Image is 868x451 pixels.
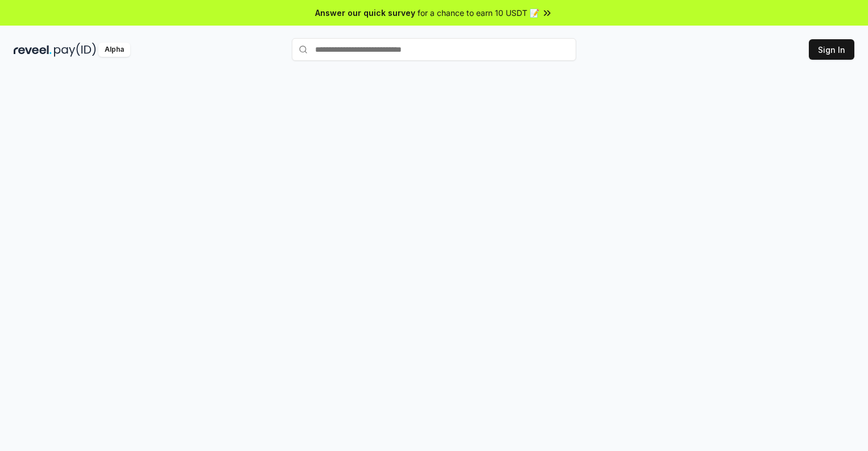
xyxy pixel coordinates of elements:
[809,39,854,60] button: Sign In
[418,7,539,19] span: for a chance to earn 10 USDT 📝
[315,7,415,19] span: Answer our quick survey
[54,43,96,57] img: pay_id
[98,43,130,57] div: Alpha
[14,43,52,57] img: reveel_dark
